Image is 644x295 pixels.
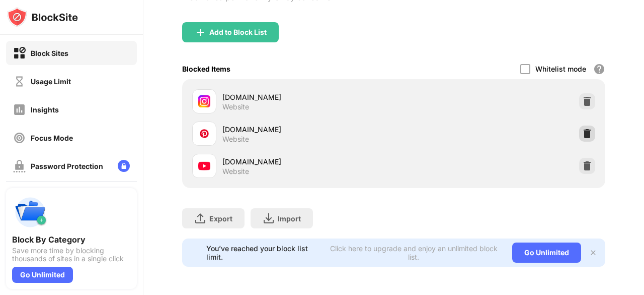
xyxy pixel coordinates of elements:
[31,134,73,142] div: Focus Mode
[209,28,267,36] div: Add to Block List
[182,65,230,73] div: Blocked Items
[13,160,26,172] img: password-protection-off.svg
[7,7,78,27] img: logo-blocksite.svg
[278,214,301,223] div: Import
[222,135,249,144] div: Website
[13,132,26,144] img: focus-off.svg
[222,92,394,102] div: [DOMAIN_NAME]
[31,162,103,170] div: Password Protection
[222,156,394,167] div: [DOMAIN_NAME]
[512,243,581,263] div: Go Unlimited
[12,234,131,245] div: Block By Category
[328,244,501,261] div: Click here to upgrade and enjoy an unlimited block list.
[13,75,26,88] img: time-usage-off.svg
[31,105,59,114] div: Insights
[198,95,210,107] img: favicons
[198,160,210,172] img: favicons
[206,244,321,261] div: You’ve reached your block list limit.
[12,267,73,283] div: Go Unlimited
[589,249,597,257] img: x-button.svg
[198,128,210,140] img: favicons
[12,247,131,263] div: Save more time by blocking thousands of sites in a single click
[535,65,586,73] div: Whitelist mode
[209,214,232,223] div: Export
[13,47,26,60] img: block-on.svg
[118,160,130,172] img: lock-menu.svg
[12,194,48,230] img: push-categories.svg
[31,49,68,57] div: Block Sites
[222,102,249,111] div: Website
[222,167,249,176] div: Website
[222,124,394,135] div: [DOMAIN_NAME]
[13,103,26,116] img: insights-off.svg
[31,77,71,86] div: Usage Limit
